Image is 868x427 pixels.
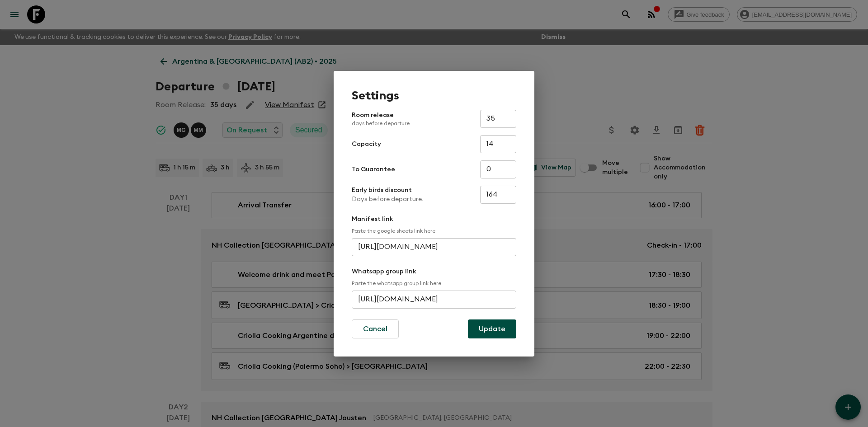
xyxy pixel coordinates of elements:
[352,195,423,204] p: Days before departure.
[352,89,516,103] h1: Settings
[352,140,381,149] p: Capacity
[352,120,410,127] p: days before departure
[352,111,410,127] p: Room release
[352,291,516,309] input: e.g. https://chat.whatsapp.com/...
[352,280,516,287] p: Paste the whatsapp group link here
[480,160,516,178] input: e.g. 4
[352,319,399,338] button: Cancel
[352,215,516,224] p: Manifest link
[480,110,516,128] input: e.g. 30
[352,267,516,276] p: Whatsapp group link
[480,135,516,153] input: e.g. 14
[352,186,423,195] p: Early birds discount
[352,227,516,235] p: Paste the google sheets link here
[352,165,395,174] p: To Guarantee
[352,238,516,256] input: e.g. https://docs.google.com/spreadsheets/d/1P7Zz9v8J0vXy1Q/edit#gid=0
[480,186,516,204] input: e.g. 180
[468,319,516,338] button: Update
